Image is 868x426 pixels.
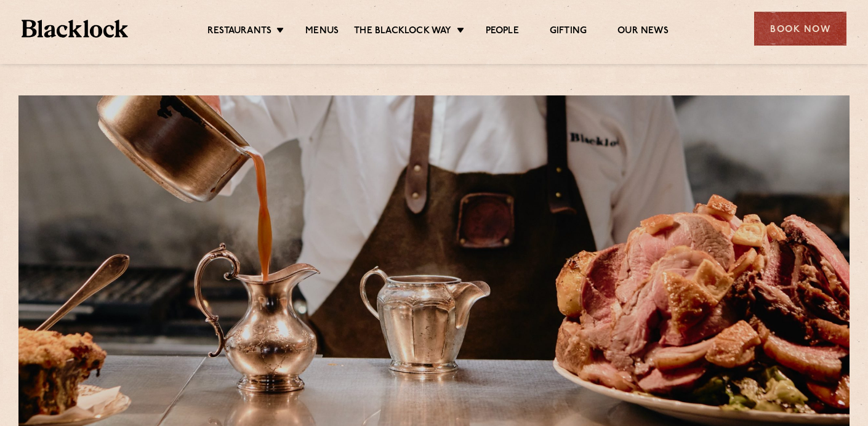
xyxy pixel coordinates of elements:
[207,25,271,39] a: Restaurants
[22,20,128,38] img: BL_Textured_Logo-footer-cropped.svg
[305,25,339,39] a: Menus
[354,25,451,39] a: The Blacklock Way
[754,12,846,46] div: Book Now
[486,25,519,39] a: People
[617,25,669,39] a: Our News
[550,25,587,39] a: Gifting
